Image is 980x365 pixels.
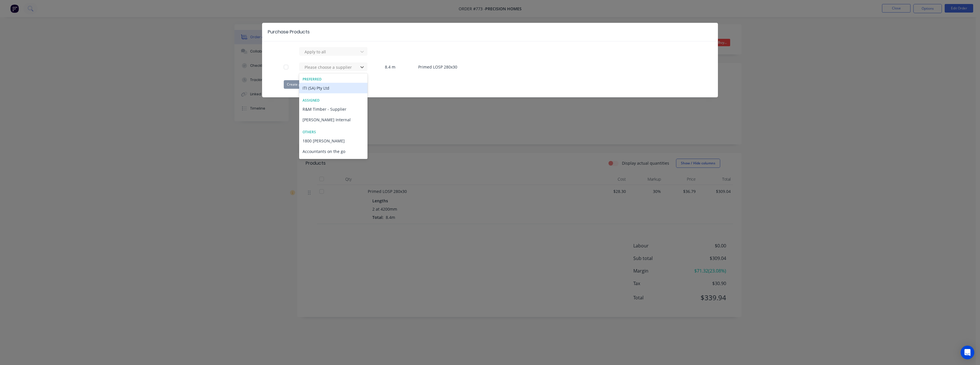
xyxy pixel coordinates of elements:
[299,130,367,135] div: Others
[299,136,367,146] div: 1800 [PERSON_NAME]
[299,157,367,167] div: Ace Crane Trucks
[299,146,367,157] div: Accountants on the go
[299,104,367,114] div: R&M Timber - Supplier
[299,83,367,93] div: ITI (SA) Pty Ltd
[268,29,310,35] div: Purchase Products
[299,114,367,125] div: [PERSON_NAME] Internal
[418,64,696,70] span: Primed LOSP 280x30
[381,64,399,70] span: 8.4 m
[299,77,367,82] div: Preferred
[961,346,974,359] div: Open Intercom Messenger
[299,98,367,103] div: Assigned
[284,80,320,89] button: Create purchase(s)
